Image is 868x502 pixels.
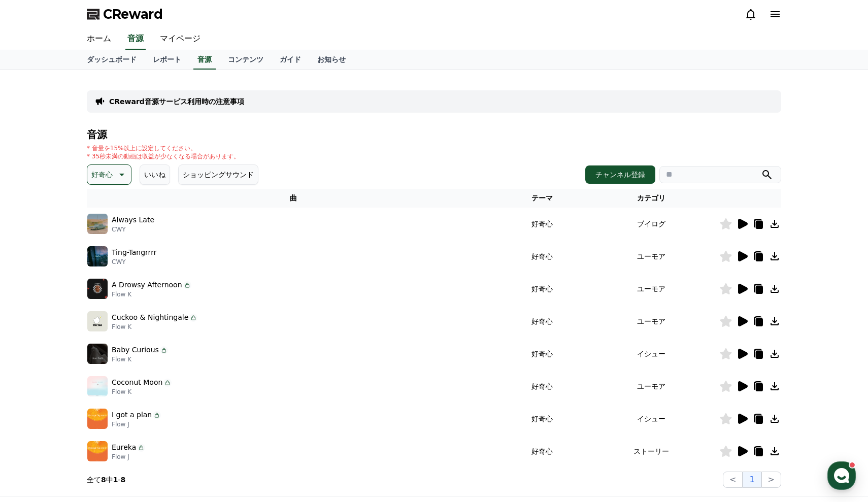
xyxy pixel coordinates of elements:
img: music [87,311,108,331]
th: 曲 [87,189,500,208]
p: Always Late [112,215,154,225]
td: 好奇心 [500,435,584,467]
p: * 35秒未満の動画は収益が少なくなる場合があります。 [87,152,240,160]
span: CReward [103,6,163,22]
a: CReward [87,6,163,22]
p: 好奇心 [91,168,113,182]
button: < [723,472,743,488]
a: 音源 [193,50,216,70]
p: CWY [112,225,154,233]
a: ガイド [272,50,309,70]
td: 好奇心 [500,370,584,403]
p: Flow K [112,290,191,298]
img: music [87,214,108,234]
p: CWY [112,258,156,266]
strong: 8 [101,476,106,484]
td: 好奇心 [500,305,584,338]
a: ダッシュボード [79,50,145,70]
td: 好奇心 [500,403,584,435]
td: ユーモア [583,370,719,403]
h4: 音源 [87,129,781,140]
td: イシュー [583,403,719,435]
td: 好奇心 [500,240,584,273]
button: 1 [743,472,761,488]
td: 好奇心 [500,338,584,370]
td: ストーリー [583,435,719,467]
p: Baby Curious [112,345,159,355]
img: music [87,344,108,364]
td: 好奇心 [500,273,584,305]
th: カテゴリ [583,189,719,208]
p: Flow K [112,323,197,331]
td: ユーモア [583,305,719,338]
a: マイページ [152,28,209,50]
a: レポート [145,50,189,70]
button: ショッピングサウンド [178,164,258,185]
p: Coconut Moon [112,377,162,388]
a: コンテンツ [220,50,272,70]
p: Cuckoo & Nightingale [112,312,188,323]
td: イシュー [583,338,719,370]
th: テーマ [500,189,584,208]
img: music [87,376,108,396]
p: Ting-Tangrrrr [112,247,156,258]
a: お知らせ [309,50,354,70]
p: A Drowsy Afternoon [112,280,182,290]
img: music [87,441,108,461]
td: ブイログ [583,208,719,240]
strong: 1 [113,476,118,484]
button: 好奇心 [87,164,131,185]
img: music [87,279,108,299]
a: 音源 [125,28,146,50]
img: music [87,409,108,429]
img: music [87,246,108,266]
p: Flow J [112,420,161,428]
td: ユーモア [583,273,719,305]
p: Flow K [112,388,172,396]
p: 全て 中 - [87,475,125,485]
p: * 音量を15%以上に設定してください。 [87,144,240,152]
strong: 8 [121,476,126,484]
a: CReward音源サービス利用時の注意事項 [109,96,244,107]
td: 好奇心 [500,208,584,240]
button: > [761,472,781,488]
p: Flow K [112,355,168,363]
button: チャンネル登録 [585,165,655,184]
p: I got a plan [112,410,152,420]
p: Flow J [112,453,145,461]
td: ユーモア [583,240,719,273]
a: ホーム [79,28,119,50]
button: いいね [140,164,170,185]
p: Eureka [112,442,136,453]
